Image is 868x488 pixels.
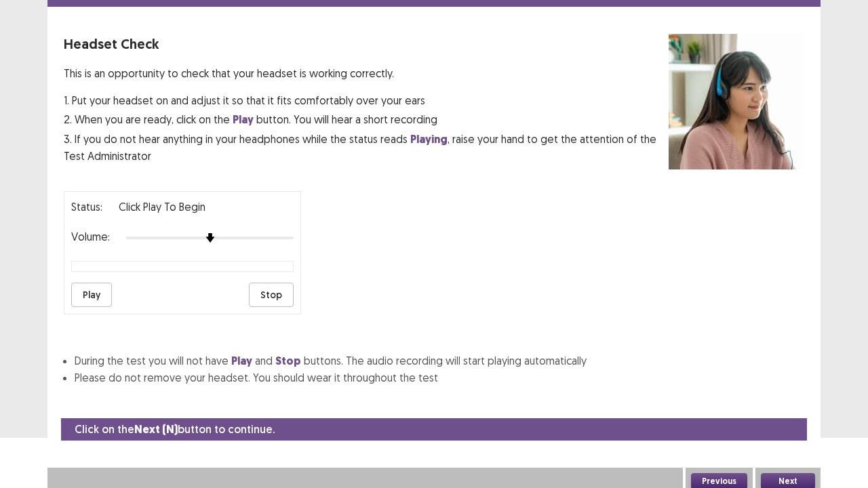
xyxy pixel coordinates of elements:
p: Click on the button to continue. [75,421,275,438]
strong: Play [231,354,252,368]
p: Click Play to Begin [119,199,205,215]
button: Play [71,283,112,307]
strong: Stop [275,354,301,368]
strong: Playing [410,132,448,146]
strong: Next (N) [134,422,178,436]
li: Please do not remove your headset. You should wear it throughout the test [75,369,804,386]
strong: Play [233,113,254,127]
p: This is an opportunity to check that your headset is working correctly. [64,65,669,81]
p: 3. If you do not hear anything in your headphones while the status reads , raise your hand to get... [64,131,669,164]
button: Stop [249,283,294,307]
img: headset test [669,34,804,169]
img: arrow-thumb [205,233,215,243]
li: During the test you will not have and buttons. The audio recording will start playing automatically [75,352,804,369]
p: 2. When you are ready, click on the button. You will hear a short recording [64,111,669,128]
p: 1. Put your headset on and adjust it so that it fits comfortably over your ears [64,92,669,108]
p: Headset Check [64,34,669,54]
p: Status: [71,199,102,215]
p: Volume: [71,228,110,245]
